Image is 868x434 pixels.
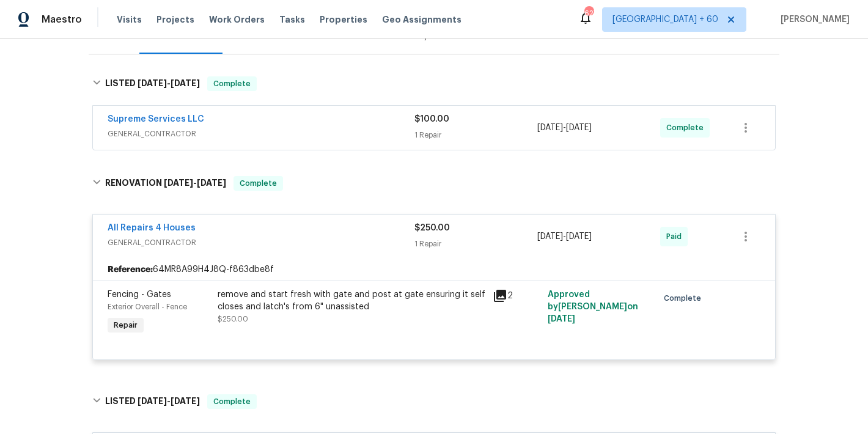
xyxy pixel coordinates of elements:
[93,259,775,281] div: 64MR8A99H4J8Q-f863dbe8f
[89,382,779,421] div: LISTED [DATE]-[DATE]Complete
[117,13,142,26] span: Visits
[105,76,200,91] h6: LISTED
[105,394,200,409] h6: LISTED
[537,122,592,134] span: -
[109,319,142,331] span: Repair
[138,397,167,405] span: [DATE]
[105,176,226,191] h6: RENOVATION
[156,13,194,26] span: Projects
[566,123,592,132] span: [DATE]
[42,13,82,26] span: Maestro
[89,164,779,203] div: RENOVATION [DATE]-[DATE]Complete
[164,178,193,187] span: [DATE]
[208,395,256,408] span: Complete
[235,177,282,189] span: Complete
[666,230,686,243] span: Paid
[382,13,462,26] span: Geo Assignments
[493,289,540,303] div: 2
[666,122,708,134] span: Complete
[414,115,449,123] span: $100.00
[197,178,226,187] span: [DATE]
[548,290,638,323] span: Approved by [PERSON_NAME] on
[548,315,575,323] span: [DATE]
[664,292,706,304] span: Complete
[320,13,367,26] span: Properties
[414,224,450,232] span: $250.00
[89,64,779,103] div: LISTED [DATE]-[DATE]Complete
[537,123,563,132] span: [DATE]
[108,237,414,249] span: GENERAL_CONTRACTOR
[279,15,305,24] span: Tasks
[171,397,200,405] span: [DATE]
[209,13,265,26] span: Work Orders
[108,128,414,140] span: GENERAL_CONTRACTOR
[108,115,204,123] a: Supreme Services LLC
[537,230,592,243] span: -
[138,397,200,405] span: -
[566,232,592,241] span: [DATE]
[171,79,200,87] span: [DATE]
[108,263,153,276] b: Reference:
[218,315,248,323] span: $250.00
[218,289,485,313] div: remove and start fresh with gate and post at gate ensuring it self closes and latch's from 6" una...
[584,7,593,20] div: 627
[612,13,718,26] span: [GEOGRAPHIC_DATA] + 60
[108,303,187,311] span: Exterior Overall - Fence
[164,178,226,187] span: -
[108,224,196,232] a: All Repairs 4 Houses
[414,238,537,250] div: 1 Repair
[414,129,537,141] div: 1 Repair
[138,79,167,87] span: [DATE]
[537,232,563,241] span: [DATE]
[108,290,171,299] span: Fencing - Gates
[208,78,256,90] span: Complete
[138,79,200,87] span: -
[776,13,850,26] span: [PERSON_NAME]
